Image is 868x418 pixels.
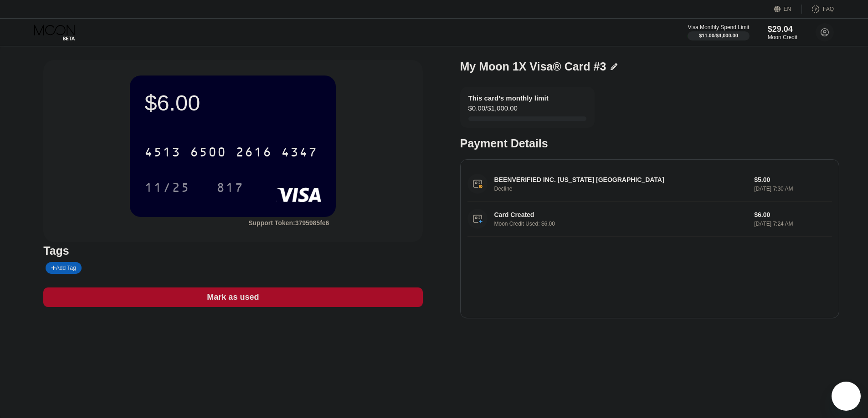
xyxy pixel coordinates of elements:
[144,90,321,116] div: $6.00
[51,265,76,271] div: Add Tag
[774,5,802,14] div: EN
[210,176,251,199] div: 817
[460,60,606,73] div: My Moon 1X Visa® Card #3
[460,137,839,150] div: Payment Details
[823,6,834,12] div: FAQ
[768,25,797,40] div: $29.04Moon Credit
[688,24,749,30] div: Visa Monthly Spend Limit
[144,146,181,161] div: 4513
[768,34,797,40] div: Moon Credit
[784,6,791,12] div: EN
[139,141,323,163] div: 4513650026164347
[43,287,422,307] div: Mark as used
[248,219,329,227] div: Support Token: 3795985fe6
[248,219,329,227] div: Support Token:3795985fe6
[46,262,81,274] div: Add Tag
[207,292,259,302] div: Mark as used
[190,146,226,161] div: 6500
[236,146,272,161] div: 2616
[802,5,834,14] div: FAQ
[281,146,318,161] div: 4347
[468,104,518,116] div: $0.00 / $1,000.00
[43,244,422,257] div: Tags
[699,33,738,38] div: $11.00 / $4,000.00
[468,94,549,102] div: This card’s monthly limit
[144,181,190,196] div: 11/25
[138,176,197,199] div: 11/25
[768,25,797,34] div: $29.04
[688,24,749,40] div: Visa Monthly Spend Limit$11.00/$4,000.00
[832,382,861,411] iframe: Кнопка запуска окна обмена сообщениями
[216,181,244,196] div: 817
